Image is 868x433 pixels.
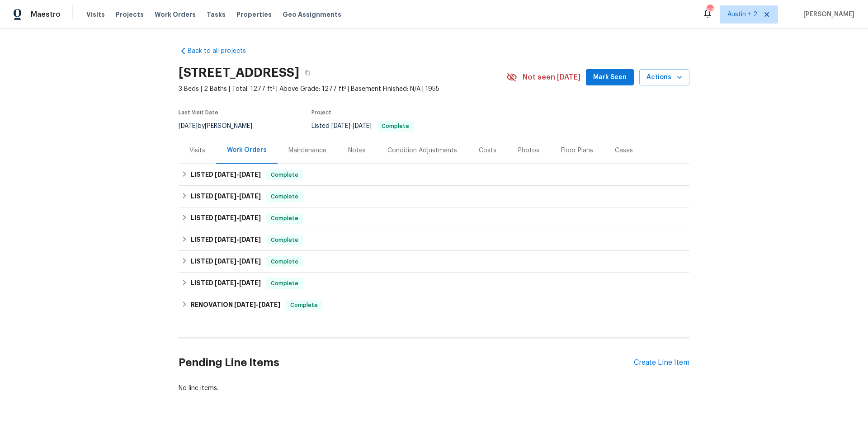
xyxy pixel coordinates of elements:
[800,10,854,19] span: [PERSON_NAME]
[215,258,261,264] span: -
[189,146,205,155] div: Visits
[116,10,144,19] span: Projects
[239,193,261,199] span: [DATE]
[31,10,61,19] span: Maestro
[331,123,350,129] span: [DATE]
[179,207,689,229] div: LISTED [DATE]-[DATE]Complete
[191,213,261,224] h6: LISTED
[239,215,261,221] span: [DATE]
[593,72,627,83] span: Mark Seen
[267,192,302,201] span: Complete
[215,280,236,286] span: [DATE]
[215,280,261,286] span: -
[239,171,261,178] span: [DATE]
[207,11,226,18] span: Tasks
[236,10,272,19] span: Properties
[311,110,331,115] span: Project
[267,279,302,288] span: Complete
[267,235,302,245] span: Complete
[267,214,302,223] span: Complete
[179,229,689,251] div: LISTED [DATE]-[DATE]Complete
[215,171,261,178] span: -
[86,10,105,19] span: Visits
[727,10,757,19] span: Austin + 2
[179,164,689,186] div: LISTED [DATE]-[DATE]Complete
[179,342,634,384] h2: Pending Line Items
[387,146,457,155] div: Condition Adjustments
[215,193,236,199] span: [DATE]
[179,273,689,294] div: LISTED [DATE]-[DATE]Complete
[179,294,689,316] div: RENOVATION [DATE]-[DATE]Complete
[179,186,689,207] div: LISTED [DATE]-[DATE]Complete
[267,170,302,179] span: Complete
[215,236,261,243] span: -
[179,121,263,132] div: by [PERSON_NAME]
[615,146,633,155] div: Cases
[283,10,341,19] span: Geo Assignments
[191,191,261,202] h6: LISTED
[707,5,713,14] div: 42
[191,256,261,267] h6: LISTED
[234,301,280,308] span: -
[634,358,689,367] div: Create Line Item
[348,146,366,155] div: Notes
[215,215,236,221] span: [DATE]
[523,73,580,82] span: Not seen [DATE]
[179,123,198,129] span: [DATE]
[179,47,265,56] a: Back to all projects
[378,123,413,129] span: Complete
[179,85,506,94] span: 3 Beds | 2 Baths | Total: 1277 ft² | Above Grade: 1277 ft² | Basement Finished: N/A | 1955
[561,146,593,155] div: Floor Plans
[311,123,414,129] span: Listed
[215,236,236,243] span: [DATE]
[179,68,299,77] h2: [STREET_ADDRESS]
[215,215,261,221] span: -
[331,123,372,129] span: -
[215,171,236,178] span: [DATE]
[179,251,689,273] div: LISTED [DATE]-[DATE]Complete
[215,258,236,264] span: [DATE]
[287,301,321,310] span: Complete
[179,110,218,115] span: Last Visit Date
[234,301,256,308] span: [DATE]
[299,65,316,81] button: Copy Address
[239,280,261,286] span: [DATE]
[639,69,689,86] button: Actions
[239,236,261,243] span: [DATE]
[259,301,280,308] span: [DATE]
[155,10,196,19] span: Work Orders
[215,193,261,199] span: -
[191,235,261,245] h6: LISTED
[288,146,326,155] div: Maintenance
[179,384,689,393] div: No line items.
[586,69,634,86] button: Mark Seen
[518,146,539,155] div: Photos
[227,146,267,155] div: Work Orders
[191,169,261,180] h6: LISTED
[646,72,682,83] span: Actions
[267,257,302,266] span: Complete
[353,123,372,129] span: [DATE]
[479,146,496,155] div: Costs
[191,278,261,289] h6: LISTED
[239,258,261,264] span: [DATE]
[191,300,280,311] h6: RENOVATION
